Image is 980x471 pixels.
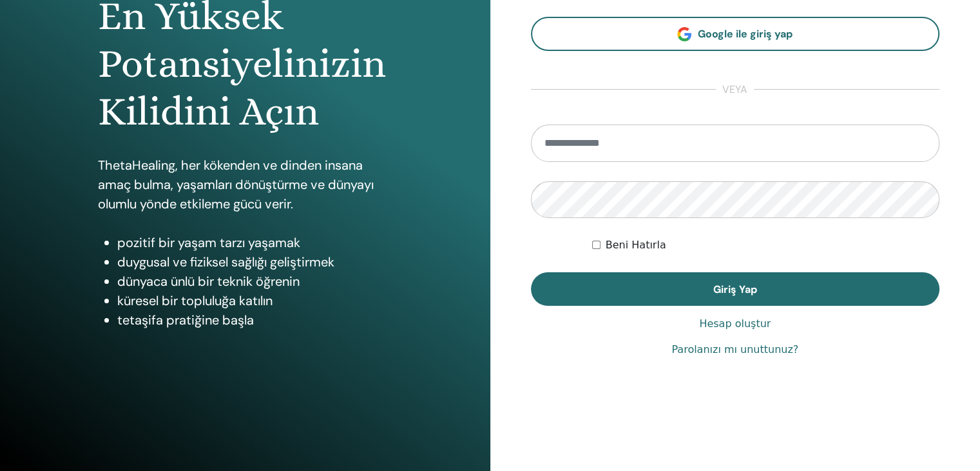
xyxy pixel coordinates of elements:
[531,272,940,306] button: Giriş Yap
[698,27,793,41] span: Google ile giriş yap
[592,237,939,253] div: Keep me authenticated indefinitely or until I manually logout
[117,252,392,272] li: duygusal ve fiziksel sağlığı geliştirmek
[117,310,392,330] li: tetaşifa pratiğine başla
[713,283,757,296] span: Giriş Yap
[606,237,666,253] label: Beni Hatırla
[117,233,392,252] li: pozitif bir yaşam tarzı yaşamak
[699,316,771,332] a: Hesap oluştur
[671,342,798,357] a: Parolanızı mı unuttunuz?
[716,82,754,97] span: veya
[117,291,392,310] li: küresel bir topluluğa katılın
[98,155,392,214] p: ThetaHealing, her kökenden ve dinden insana amaç bulma, yaşamları dönüştürme ve dünyayı olumlu yö...
[117,272,392,291] li: dünyaca ünlü bir teknik öğrenin
[531,17,940,51] a: Google ile giriş yap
